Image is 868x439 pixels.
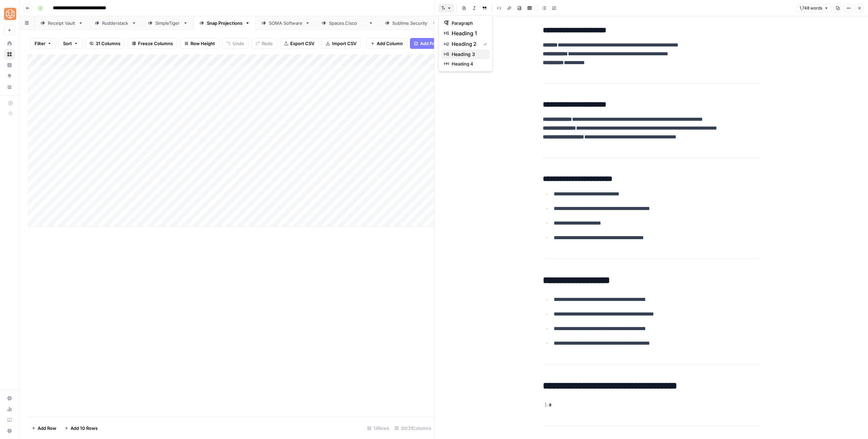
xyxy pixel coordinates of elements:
[410,38,461,49] button: Add Power Agent
[4,8,16,20] img: SimpleTiger Logo
[30,38,56,49] button: Filter
[60,423,102,434] button: Add 10 Rows
[332,40,356,47] span: Import CSV
[35,16,89,30] a: Receipt Vault
[366,38,407,49] button: Add Column
[262,40,273,47] span: Redo
[71,425,98,432] span: Add 10 Rows
[452,20,484,26] span: paragraph
[4,415,15,425] a: Learning Hub
[233,40,244,47] span: Undo
[452,51,484,58] span: heading 3
[4,393,15,404] a: Settings
[377,40,403,47] span: Add Column
[155,20,180,26] div: SimpleTiger
[207,20,242,26] div: Snap Projections
[4,60,15,71] a: Insights
[4,38,15,49] a: Home
[194,16,256,30] a: Snap Projections
[222,38,249,49] button: Undo
[392,20,429,26] div: [DOMAIN_NAME]
[4,425,15,436] button: Help + Support
[316,16,379,30] a: [DOMAIN_NAME]
[59,38,82,49] button: Sort
[4,5,15,22] button: Workspace: SimpleTiger
[256,16,316,30] a: SOMA Software
[452,40,478,48] span: heading 2
[452,60,484,67] span: heading 4
[379,16,442,30] a: [DOMAIN_NAME]
[452,29,484,37] span: heading 1
[85,38,125,49] button: 31 Columns
[280,38,319,49] button: Export CSV
[251,38,277,49] button: Redo
[102,20,129,26] div: Rudderstack
[35,40,45,47] span: Filter
[63,40,72,47] span: Sort
[96,40,120,47] span: 31 Columns
[89,16,142,30] a: Rudderstack
[4,81,15,92] a: Your Data
[4,71,15,81] a: Opportunities
[38,425,56,432] span: Add Row
[27,423,60,434] button: Add Row
[138,40,173,47] span: Freeze Columns
[364,423,392,434] div: 13 Rows
[800,5,822,11] span: 1,748 words
[4,404,15,415] a: Usage
[796,4,831,13] button: 1,748 words
[127,38,177,49] button: Freeze Columns
[4,49,15,60] a: Browse
[180,38,219,49] button: Row Height
[321,38,361,49] button: Import CSV
[48,20,76,26] div: Receipt Vault
[191,40,215,47] span: Row Height
[420,40,457,47] span: Add Power Agent
[269,20,302,26] div: SOMA Software
[392,423,434,434] div: 30/31 Columns
[142,16,194,30] a: SimpleTiger
[290,40,314,47] span: Export CSV
[329,20,366,26] div: [DOMAIN_NAME]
